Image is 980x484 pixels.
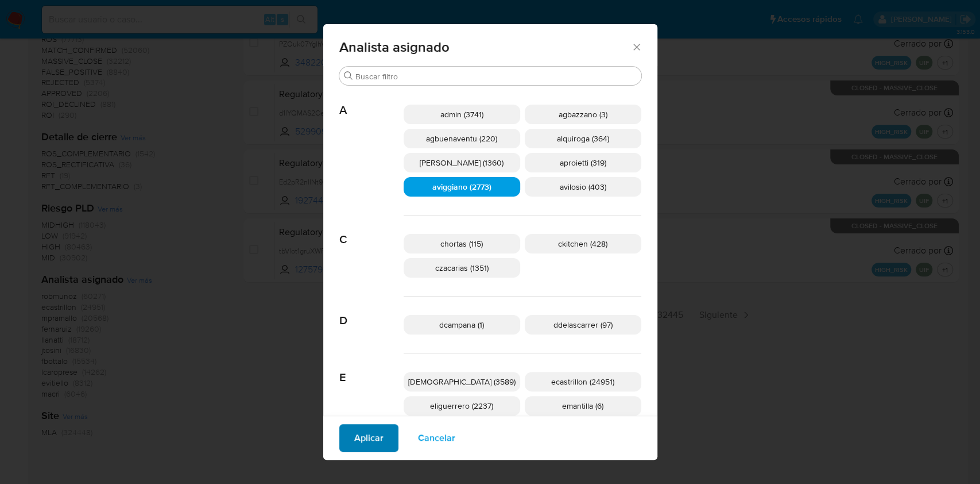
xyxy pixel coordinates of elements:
[355,71,637,82] input: Buscar filtro
[426,133,497,144] span: agbuenaventu (220)
[408,376,516,387] span: [DEMOGRAPHIC_DATA] (3589)
[404,315,520,335] div: dcampana (1)
[404,105,520,124] div: admin (3741)
[354,425,384,451] span: Aplicar
[559,109,607,120] span: agbazzano (3)
[404,153,520,172] div: [PERSON_NAME] (1360)
[339,86,404,117] span: A
[440,238,483,249] span: chortas (115)
[435,262,489,274] span: czacarias (1351)
[404,372,520,391] div: [DEMOGRAPHIC_DATA] (3589)
[430,400,493,412] span: eliguerrero (2237)
[440,109,483,120] span: admin (3741)
[420,157,503,168] span: [PERSON_NAME] (1360)
[339,216,404,247] span: C
[403,424,470,452] button: Cancelar
[418,425,455,451] span: Cancelar
[439,319,484,331] span: dcampana (1)
[525,315,641,335] div: ddelascarrer (97)
[553,319,613,331] span: ddelascarrer (97)
[525,129,641,148] div: alquiroga (364)
[560,181,606,193] span: avilosio (403)
[560,157,606,168] span: aproietti (319)
[339,40,632,54] span: Analista asignado
[631,41,641,52] button: Cerrar
[344,71,353,80] button: Buscar
[339,424,398,452] button: Aplicar
[404,129,520,148] div: agbuenaventu (220)
[525,177,641,197] div: avilosio (403)
[525,234,641,253] div: ckitchen (428)
[432,181,491,193] span: aviggiano (2773)
[339,297,404,328] span: D
[525,372,641,391] div: ecastrillon (24951)
[404,177,520,197] div: aviggiano (2773)
[558,238,607,249] span: ckitchen (428)
[404,258,520,278] div: czacarias (1351)
[551,376,614,387] span: ecastrillon (24951)
[525,396,641,416] div: emantilla (6)
[404,234,520,253] div: chortas (115)
[525,105,641,124] div: agbazzano (3)
[562,400,603,412] span: emantilla (6)
[557,133,609,144] span: alquiroga (364)
[404,396,520,416] div: eliguerrero (2237)
[339,354,404,385] span: E
[525,153,641,172] div: aproietti (319)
